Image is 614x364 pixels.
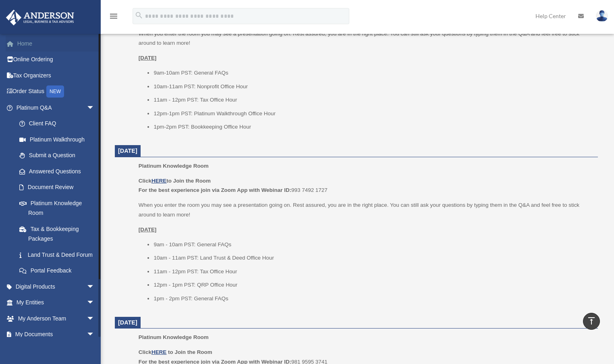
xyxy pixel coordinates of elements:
[135,11,143,20] i: search
[139,176,592,195] p: 993 7492 1727
[153,122,592,132] li: 1pm-2pm PST: Bookkeeping Office Hour
[168,349,212,355] b: to Join the Room
[6,279,107,295] a: Digital Productsarrow_drop_down
[139,200,592,219] p: When you enter the room you may see a presentation going on. Rest assured, you are in the right p...
[4,10,77,25] img: Anderson Advisors Platinum Portal
[153,68,592,78] li: 9am-10am PST: General FAQs
[583,313,600,330] a: vertical_align_top
[11,116,107,132] a: Client FAQ
[11,148,107,164] a: Submit a Question
[87,310,103,327] span: arrow_drop_down
[11,263,107,279] a: Portal Feedback
[139,29,592,48] p: When you enter the room you may see a presentation going on. Rest assured, you are in the right p...
[6,295,107,311] a: My Entitiesarrow_drop_down
[153,253,592,263] li: 10am - 11am PST: Land Trust & Deed Office Hour
[6,83,107,100] a: Order StatusNEW
[6,35,107,52] a: Home
[11,247,107,263] a: Land Trust & Deed Forum
[109,14,118,21] a: menu
[11,221,107,247] a: Tax & Bookkeeping Packages
[11,131,107,148] a: Platinum Walkthrough
[6,327,107,343] a: My Documentsarrow_drop_down
[587,316,596,326] i: vertical_align_top
[153,82,592,92] li: 10am-11am PST: Nonprofit Office Hour
[118,319,137,326] span: [DATE]
[139,349,168,355] b: Click
[46,85,64,98] div: NEW
[596,10,608,22] img: User Pic
[87,327,103,343] span: arrow_drop_down
[139,55,157,61] u: [DATE]
[153,109,592,119] li: 12pm-1pm PST: Platinum Walkthrough Office Hour
[151,178,166,184] a: HERE
[6,100,107,116] a: Platinum Q&Aarrow_drop_down
[153,294,592,304] li: 1pm - 2pm PST: General FAQs
[139,187,291,193] b: For the best experience join via Zoom App with Webinar ID:
[139,178,211,184] b: Click to Join the Room
[87,279,103,295] span: arrow_drop_down
[6,67,107,83] a: Tax Organizers
[153,267,592,277] li: 11am - 12pm PST: Tax Office Hour
[139,163,209,169] span: Platinum Knowledge Room
[153,240,592,250] li: 9am - 10am PST: General FAQs
[87,100,103,116] span: arrow_drop_down
[109,11,118,21] i: menu
[87,295,103,311] span: arrow_drop_down
[153,95,592,105] li: 11am - 12pm PST: Tax Office Hour
[6,310,107,327] a: My Anderson Teamarrow_drop_down
[139,334,209,340] span: Platinum Knowledge Room
[11,163,107,179] a: Answered Questions
[118,148,137,154] span: [DATE]
[153,280,592,290] li: 12pm - 1pm PST: QRP Office Hour
[139,227,157,233] u: [DATE]
[6,52,107,68] a: Online Ordering
[151,349,166,355] a: HERE
[11,195,103,221] a: Platinum Knowledge Room
[11,179,107,196] a: Document Review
